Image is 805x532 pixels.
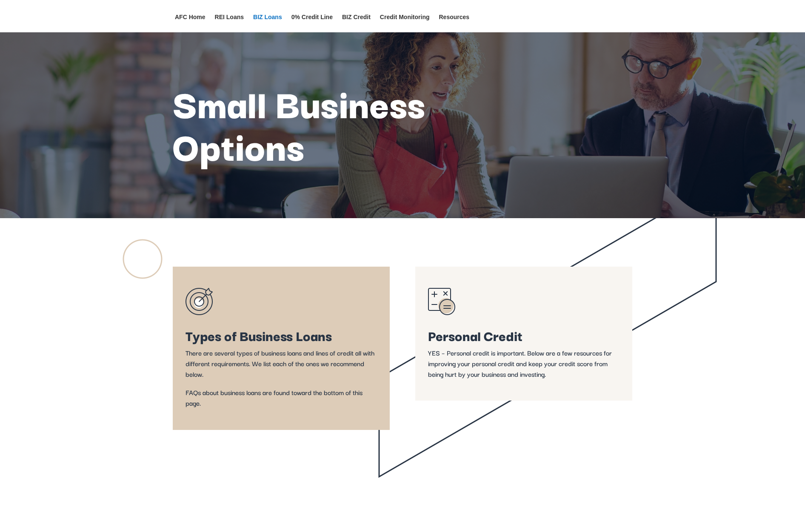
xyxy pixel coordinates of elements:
a: BIZ Credit [342,14,371,32]
span: Types of Business Loans [186,325,332,346]
a: Credit Monitoring [380,14,430,32]
p: FAQs about business loans are found toward the bottom of this page. [186,387,377,408]
a: REI Loans [215,14,244,32]
span: Personal Credit [428,325,522,346]
a: AFC Home [175,14,206,32]
a: BIZ Loans [253,14,282,32]
p: YES – Personal credit is important. Below are a few resources for improving your personal credit ... [428,347,619,380]
h1: Small Business Options [173,81,496,170]
p: There are several types of business loans and lines of credit all with different requirements. We... [186,347,377,387]
a: 0% Credit Line [291,14,333,32]
a: Resources [439,14,470,32]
